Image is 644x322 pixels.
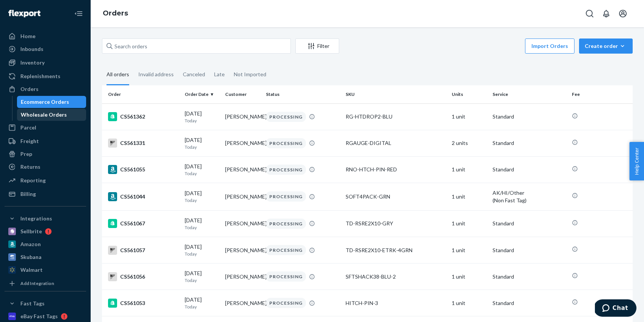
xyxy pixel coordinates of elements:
button: Filter [295,39,339,54]
div: Integrations [20,215,52,222]
a: Sellbrite [5,225,86,237]
div: Add Integration [20,280,54,287]
p: Standard [493,166,566,173]
td: [PERSON_NAME] [222,290,263,316]
div: Create order [585,42,627,50]
div: Invalid address [138,65,174,84]
div: Walmart [20,266,43,274]
td: 1 unit [449,183,490,210]
th: SKU [343,85,449,103]
a: Freight [5,135,86,147]
td: 1 unit [449,237,490,263]
div: [DATE] [185,270,219,283]
div: CS561057 [108,246,179,255]
a: Reporting [5,174,86,186]
div: CS561053 [108,299,179,308]
div: Sellbrite [20,228,42,235]
div: Billing [20,190,36,198]
button: Open account menu [615,6,630,21]
div: Inbounds [20,45,43,53]
td: 1 unit [449,290,490,316]
div: Fast Tags [20,300,45,307]
td: 1 unit [449,210,490,237]
button: Help Center [629,142,644,180]
div: CS561055 [108,165,179,174]
a: Inventory [5,57,86,69]
button: Close Navigation [71,6,86,21]
th: Order Date [182,85,222,103]
button: Import Orders [525,39,575,54]
th: Units [449,85,490,103]
div: CS561067 [108,219,179,228]
div: PROCESSING [266,138,306,148]
div: CS561056 [108,272,179,281]
td: 1 unit [449,263,490,290]
p: Today [185,251,219,257]
td: [PERSON_NAME] [222,183,263,210]
div: [DATE] [185,163,219,177]
a: Orders [103,9,128,17]
div: [DATE] [185,217,219,231]
a: Prep [5,148,86,160]
p: Standard [493,247,566,254]
div: PROCESSING [266,112,306,122]
div: PROCESSING [266,298,306,308]
td: 1 unit [449,103,490,130]
div: Reporting [20,177,46,184]
button: Create order [579,39,633,54]
div: Returns [20,163,40,171]
button: Open Search Box [582,6,597,21]
div: Filter [296,42,339,50]
td: [PERSON_NAME] [222,210,263,237]
td: [PERSON_NAME] [222,103,263,130]
div: Orders [20,85,39,93]
div: Home [20,32,36,40]
a: Ecommerce Orders [17,96,86,108]
th: Service [490,85,569,103]
div: Freight [20,137,39,145]
div: Wholesale Orders [21,111,67,119]
p: Standard [493,113,566,120]
p: Today [185,117,219,124]
a: Parcel [5,122,86,134]
a: Home [5,30,86,42]
div: Prep [20,150,32,158]
div: RGAUGE-DIGITAL [346,139,446,147]
p: Today [185,304,219,310]
div: CS561331 [108,139,179,148]
button: Integrations [5,213,86,225]
div: Replenishments [20,72,60,80]
a: Replenishments [5,70,86,82]
p: Today [185,144,219,150]
div: All orders [107,65,129,85]
a: Amazon [5,238,86,250]
div: PROCESSING [266,165,306,175]
div: Skubana [20,253,42,261]
div: Inventory [20,59,45,66]
td: [PERSON_NAME] [222,237,263,263]
a: Walmart [5,264,86,276]
p: AK/HI/Other [493,189,566,197]
button: Open notifications [599,6,614,21]
div: Ecommerce Orders [21,98,69,106]
div: [DATE] [185,110,219,124]
p: Today [185,277,219,283]
div: eBay Fast Tags [20,313,58,320]
a: Orders [5,83,86,95]
input: Search orders [102,39,291,54]
p: Today [185,170,219,177]
p: Standard [493,299,566,307]
div: RG-HTDROP2-BLU [346,113,446,120]
div: (Non Fast Tag) [493,197,566,204]
iframe: Opens a widget where you can chat to one of our agents [595,299,636,318]
div: Amazon [20,240,41,248]
div: TD-RSRE2X10-ETRK-4GRN [346,247,446,254]
th: Status [263,85,343,103]
td: 2 units [449,130,490,156]
div: PROCESSING [266,191,306,202]
a: Billing [5,188,86,200]
div: CS561362 [108,112,179,121]
ol: breadcrumbs [97,3,134,25]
